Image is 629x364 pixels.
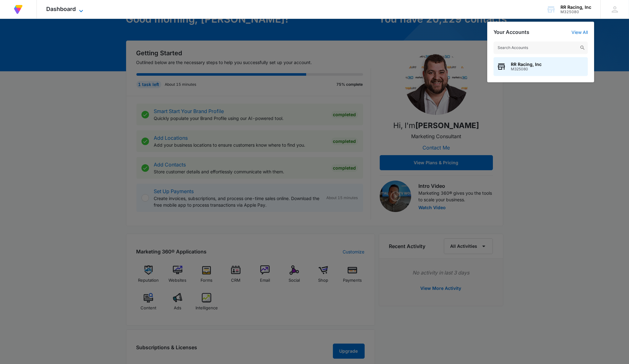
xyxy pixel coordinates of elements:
[46,6,76,12] span: Dashboard
[560,5,591,10] div: account name
[511,62,542,67] span: RR Racing, Inc
[494,41,588,54] input: Search Accounts
[13,4,24,15] img: Volusion
[560,10,591,14] div: account id
[571,30,588,35] a: View All
[494,57,588,76] button: RR Racing, IncM325080
[494,29,529,35] h2: Your Accounts
[511,67,542,71] span: M325080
